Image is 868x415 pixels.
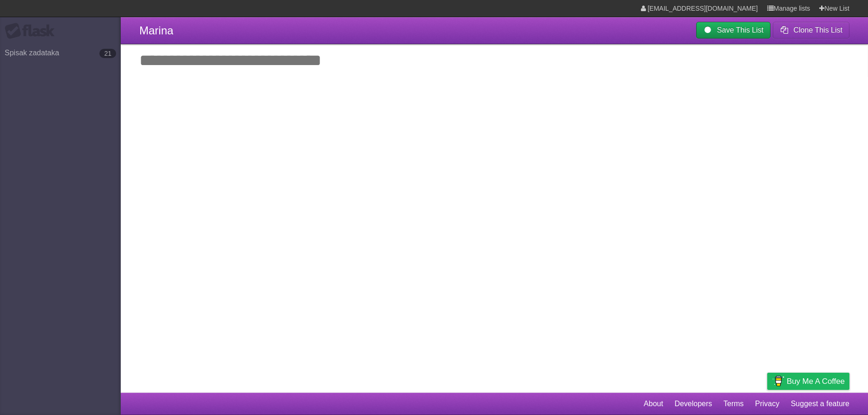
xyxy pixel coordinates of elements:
[773,22,849,39] button: Clone This List
[5,23,60,40] div: Flask
[755,395,779,413] a: Privacy
[787,373,845,389] span: Buy me a coffee
[99,49,116,58] b: 21
[791,395,849,413] a: Suggest a feature
[674,395,712,413] a: Developers
[717,26,764,34] b: Save This List
[772,373,784,389] img: Buy me a coffee
[139,24,173,37] span: Marina
[767,373,849,390] a: Buy me a coffee
[696,22,770,39] a: Save This List
[793,26,842,34] b: Clone This List
[644,395,663,413] a: About
[724,395,744,413] a: Terms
